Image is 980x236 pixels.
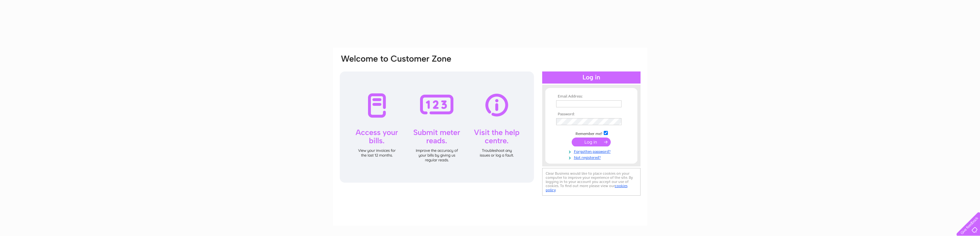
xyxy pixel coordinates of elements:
input: Submit [572,138,611,146]
div: Clear Business would like to place cookies on your computer to improve your experience of the sit... [542,168,641,196]
a: Not registered? [556,154,628,160]
th: Email Address: [555,94,628,99]
a: cookies policy [546,184,628,192]
th: Password: [555,112,628,117]
td: Remember me? [555,130,628,136]
a: Forgotten password? [556,148,628,154]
